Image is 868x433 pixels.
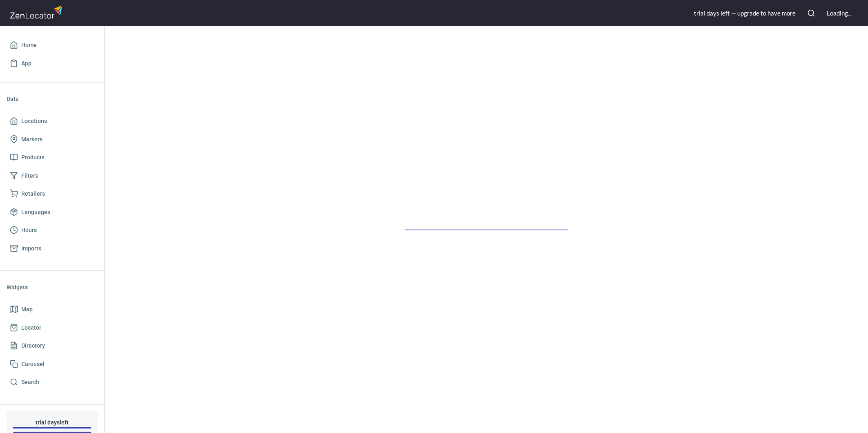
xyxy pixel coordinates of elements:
[10,3,65,21] img: zenlocator
[21,40,37,50] span: Home
[21,243,41,254] span: Imports
[21,225,37,235] span: Hours
[21,341,45,351] span: Directory
[7,337,98,355] a: Directory
[694,9,796,18] div: trial day s left — upgrade to have more
[21,359,45,369] span: Carousel
[7,355,98,373] a: Carousel
[21,323,41,333] span: Locator
[7,112,98,130] a: Locations
[21,152,45,163] span: Products
[21,207,50,217] span: Languages
[802,4,820,22] button: Search
[21,171,38,181] span: Filters
[7,239,98,258] a: Imports
[7,221,98,239] a: Hours
[21,189,45,199] span: Retailers
[7,130,98,149] a: Markers
[21,377,39,387] span: Search
[7,373,98,391] a: Search
[7,300,98,319] a: Map
[21,134,43,145] span: Markers
[13,418,91,427] h6: trial day s left
[7,203,98,221] a: Languages
[827,9,852,18] div: Loading...
[7,185,98,203] a: Retailers
[7,89,98,109] li: Data
[21,58,31,69] span: App
[7,148,98,167] a: Products
[7,277,98,297] li: Widgets
[7,54,98,73] a: App
[21,304,33,315] span: Map
[7,36,98,54] a: Home
[7,167,98,185] a: Filters
[7,319,98,337] a: Locator
[21,116,47,126] span: Locations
